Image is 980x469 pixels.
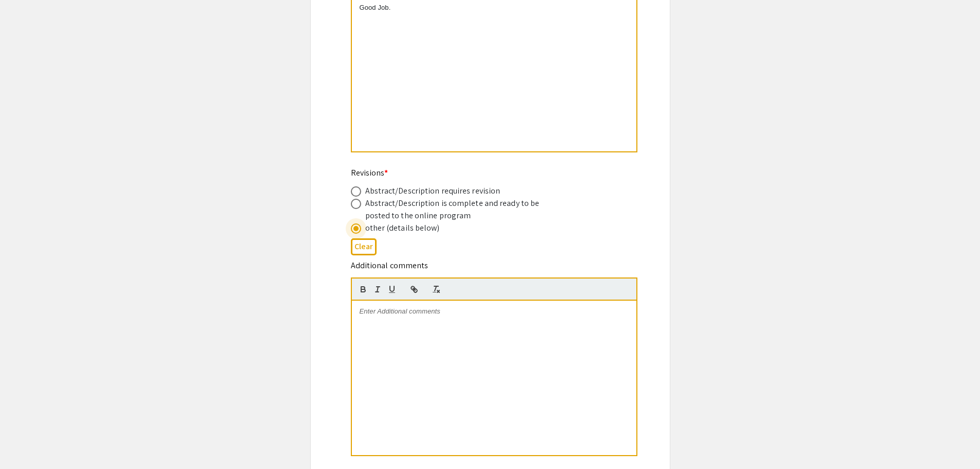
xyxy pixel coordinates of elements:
[351,260,429,271] mat-label: Additional comments
[365,197,545,222] div: Abstract/Description is complete and ready to be posted to the online program
[365,185,501,197] div: Abstract/Description requires revision
[360,3,629,12] p: Good Job.
[8,423,44,461] iframe: Chat
[351,238,377,255] button: Clear
[365,222,440,234] div: other (details below)
[351,167,388,178] mat-label: Revisions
